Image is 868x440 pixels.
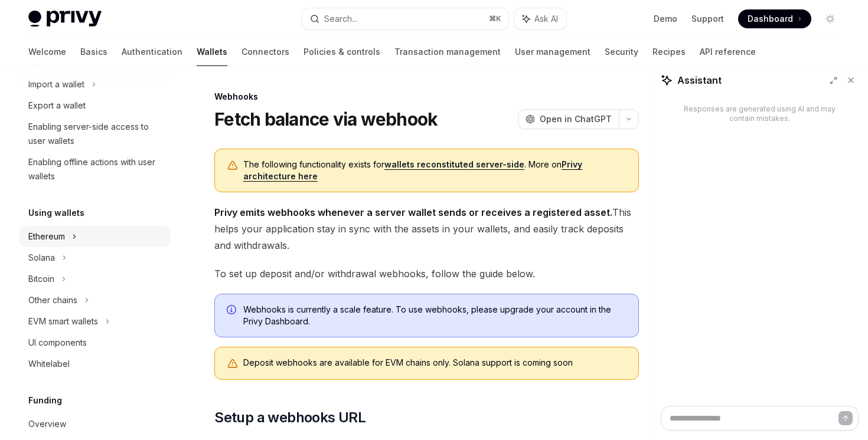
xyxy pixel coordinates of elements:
h1: Fetch balance via webhook [214,109,438,130]
a: UI components [19,332,170,353]
a: Enabling server-side access to user wallets [19,116,170,152]
button: Open in ChatGPT [518,109,619,129]
div: Responses are generated using AI and may contain mistakes. [680,104,840,123]
span: This helps your application stay in sync with the assets in your wallets, and easily track deposi... [214,204,639,254]
h5: Funding [28,393,62,408]
span: Webhooks is currently a scale feature. To use webhooks, please upgrade your account in the Privy ... [243,304,626,327]
div: Deposit webhooks are available for EVM chains only. Solana support is coming soon [243,357,626,370]
div: Ethereum [28,229,65,244]
button: Search...⌘K [302,8,508,29]
div: Other chains [28,293,77,307]
div: Overview [28,417,66,431]
div: Solana [28,251,55,265]
div: Bitcoin [28,272,54,286]
a: Dashboard [738,9,811,28]
span: To set up deposit and/or withdrawal webhooks, follow the guide below. [214,265,639,282]
div: Search... [324,12,357,26]
a: Security [605,38,638,66]
a: API reference [700,38,756,66]
a: Enabling offline actions with user wallets [19,152,170,187]
a: Demo [654,13,677,25]
h5: Using wallets [28,206,84,220]
span: The following functionality exists for . More on [243,159,626,182]
a: Welcome [28,38,66,66]
a: Overview [19,413,170,435]
div: Enabling offline actions with user wallets [28,155,163,183]
span: Setup a webhooks URL [214,408,366,427]
a: Policies & controls [304,38,380,66]
a: Recipes [652,38,686,66]
a: Export a wallet [19,95,170,116]
svg: Warning [227,358,239,370]
span: Dashboard [748,13,793,25]
span: Assistant [677,73,722,87]
a: wallets reconstituted server-side [384,159,524,170]
span: Ask AI [534,13,558,25]
svg: Info [227,305,239,317]
span: Open in ChatGPT [540,113,612,125]
a: User management [515,38,590,66]
div: Enabling server-side access to user wallets [28,120,163,148]
div: EVM smart wallets [28,314,98,329]
button: Send message [838,411,853,425]
a: Transaction management [394,38,501,66]
button: Ask AI [514,8,566,29]
a: Wallets [197,38,227,66]
a: Authentication [122,38,182,66]
a: Basics [80,38,107,66]
strong: Privy emits webhooks whenever a server wallet sends or receives a registered asset. [214,206,612,218]
div: Export a wallet [28,98,86,113]
a: Connectors [242,38,289,66]
span: ⌘ K [489,14,501,24]
div: Whitelabel [28,357,70,371]
div: UI components [28,336,87,350]
svg: Warning [227,160,239,172]
a: Support [691,13,724,25]
div: Webhooks [214,91,639,103]
button: Toggle dark mode [821,9,840,28]
a: Whitelabel [19,353,170,375]
img: light logo [28,11,102,27]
